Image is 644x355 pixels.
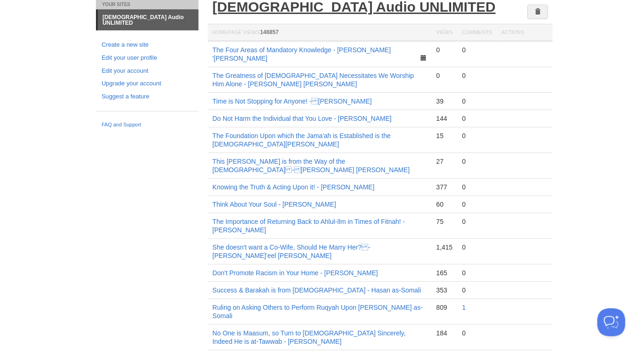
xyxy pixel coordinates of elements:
div: 75 [436,217,452,226]
a: FAQ and Support [102,121,193,129]
a: Upgrade your account [102,79,193,89]
a: Time is Not Stopping for Anyone! - [PERSON_NAME] [212,97,372,105]
a: Think About Your Soul - [PERSON_NAME] [212,201,336,208]
div: 0 [462,97,492,105]
a: Ruling on Asking Others to Perform Ruqyah Upon [PERSON_NAME] as-Somali [212,304,423,320]
iframe: Help Scout Beacon - Open [597,308,625,336]
div: 0 [462,46,492,54]
div: 184 [436,329,452,337]
a: This [PERSON_NAME] is from the Way of the [DEMOGRAPHIC_DATA] - [PERSON_NAME] [PERSON_NAME] [212,158,410,174]
div: 0 [462,71,492,80]
th: Actions [497,24,553,42]
div: 0 [462,269,492,277]
div: 0 [462,183,492,191]
div: 0 [462,157,492,166]
div: 0 [462,286,492,294]
a: No One is Maasum, so Turn to [DEMOGRAPHIC_DATA] Sincerely, Indeed He is at-Tawwab - [PERSON_NAME] [212,329,406,345]
a: Knowing the Truth & Acting Upon it! - [PERSON_NAME] [212,183,375,191]
div: 377 [436,183,452,191]
div: 0 [462,329,492,337]
a: She doesn't want a Co-Wife, Should He Marry Her? - [PERSON_NAME]'eel [PERSON_NAME] [212,244,370,259]
span: 146857 [260,29,279,35]
div: 0 [462,243,492,251]
div: 39 [436,97,452,105]
div: 353 [436,286,452,294]
div: 165 [436,269,452,277]
a: Success & Barakah is from [DEMOGRAPHIC_DATA] - Hasan as-Somali [212,286,421,294]
a: The Greatness of [DEMOGRAPHIC_DATA] Necessitates We Worship Him Alone - [PERSON_NAME] [PERSON_NAME] [212,72,414,88]
div: 1,415 [436,243,452,251]
a: 1 [462,304,466,311]
th: Homepage Views [208,24,432,42]
th: Comments [458,24,497,42]
div: 0 [462,200,492,209]
th: Views [432,24,457,42]
div: 0 [462,217,492,226]
a: Edit your user profile [102,53,193,63]
div: 0 [462,132,492,140]
div: 0 [436,71,452,80]
a: The Four Areas of Mandatory Knowledge - [PERSON_NAME] '[PERSON_NAME] [212,46,391,62]
a: The Importance of Returning Back to Ahlul-Ilm in Times of Fitnah! - [PERSON_NAME] [212,218,405,234]
div: 60 [436,200,452,209]
a: Do Not Harm the Individual that You Love - [PERSON_NAME] [212,115,391,122]
div: 0 [462,114,492,123]
div: 15 [436,132,452,140]
div: 0 [436,46,452,54]
a: Edit your account [102,66,193,76]
div: 27 [436,157,452,166]
div: 809 [436,303,452,312]
a: Suggest a feature [102,92,193,102]
a: Don't Promote Racism in Your Home - [PERSON_NAME] [212,269,378,277]
div: 144 [436,114,452,123]
a: Create a new site [102,40,193,50]
a: [DEMOGRAPHIC_DATA] Audio UNLIMITED [98,10,199,30]
a: The Foundation Upon which the Jama'ah is Established is the [DEMOGRAPHIC_DATA][PERSON_NAME] [212,132,391,148]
